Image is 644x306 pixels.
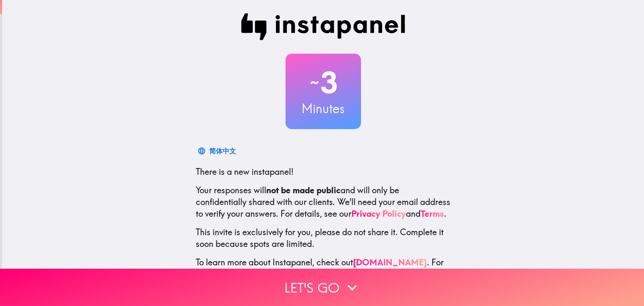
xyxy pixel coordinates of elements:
[196,143,239,159] button: 简体中文
[286,100,361,117] h3: Minutes
[266,185,340,195] b: not be made public
[196,166,293,177] span: There is a new instapanel!
[209,145,236,157] div: 简体中文
[196,184,451,220] p: Your responses will and will only be confidentially shared with our clients. We'll need your emai...
[196,226,451,250] p: This invite is exclusively for you, please do not share it. Complete it soon because spots are li...
[421,208,444,219] a: Terms
[241,13,405,40] img: Instapanel
[309,70,320,95] span: ~
[286,65,361,100] h2: 3
[196,257,451,292] p: To learn more about Instapanel, check out . For questions or help, email us at .
[351,208,406,219] a: Privacy Policy
[353,257,427,267] a: [DOMAIN_NAME]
